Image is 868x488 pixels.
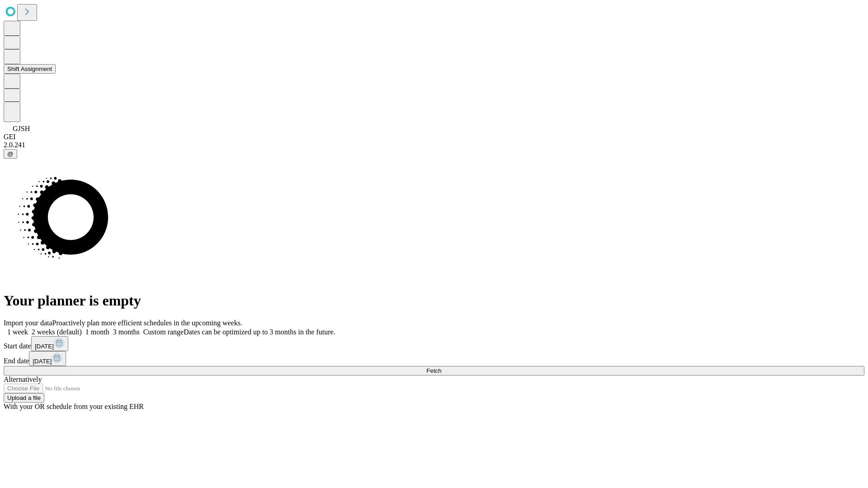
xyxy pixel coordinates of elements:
[4,64,56,74] button: Shift Assignment
[4,393,44,403] button: Upload a file
[52,319,242,327] span: Proactively plan more efficient schedules in the upcoming weeks.
[35,343,54,350] span: [DATE]
[113,328,140,336] span: 3 months
[4,403,144,410] span: With your OR schedule from your existing EHR
[143,328,184,336] span: Custom range
[32,328,82,336] span: 2 weeks (default)
[85,328,109,336] span: 1 month
[426,367,441,374] span: Fetch
[4,133,864,141] div: GEI
[4,292,864,309] h1: Your planner is empty
[4,319,52,327] span: Import your data
[13,125,30,132] span: GJSH
[4,336,864,351] div: Start date
[31,336,68,351] button: [DATE]
[4,375,42,383] span: Alternatively
[7,328,28,336] span: 1 week
[4,149,17,159] button: @
[4,141,864,149] div: 2.0.241
[4,366,864,375] button: Fetch
[29,351,66,366] button: [DATE]
[7,150,14,157] span: @
[33,358,52,365] span: [DATE]
[184,328,335,336] span: Dates can be optimized up to 3 months in the future.
[4,351,864,366] div: End date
